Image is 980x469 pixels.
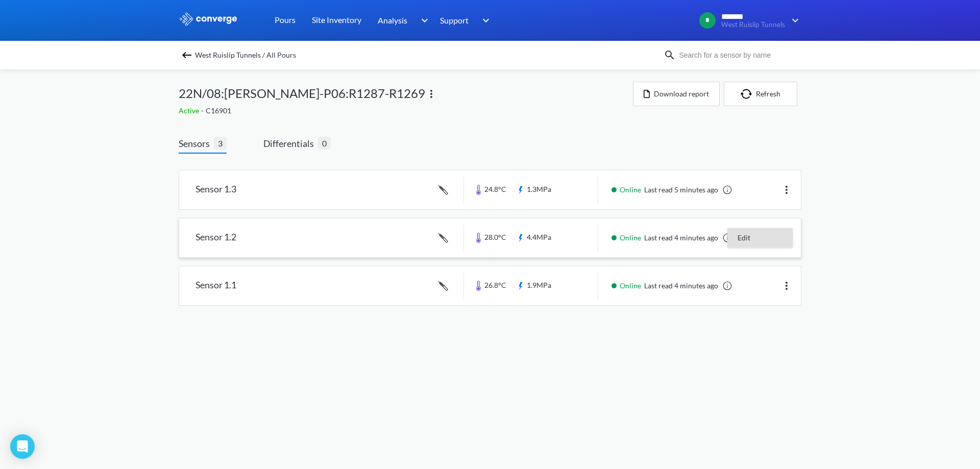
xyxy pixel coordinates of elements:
[724,82,797,106] button: Refresh
[181,49,193,61] img: backspace.svg
[727,228,793,248] div: Edit
[263,136,318,151] span: Differentials
[179,12,238,26] img: logo_ewhite.svg
[195,48,296,62] span: West Ruislip Tunnels / All Pours
[179,105,633,116] div: C16901
[785,14,801,27] img: downArrow.svg
[476,14,492,27] img: downArrow.svg
[664,49,676,61] img: icon-search.svg
[214,137,227,150] span: 3
[179,106,201,115] span: Active
[179,136,214,151] span: Sensors
[378,14,407,27] span: Analysis
[780,280,793,292] img: more.svg
[780,184,793,196] img: more.svg
[425,88,437,100] img: more.svg
[721,21,785,29] span: West Ruislip Tunnels
[676,50,799,61] input: Search for a sensor by name
[179,84,425,103] span: 22N/08:[PERSON_NAME]-P06:R1287-R1269
[10,434,35,459] div: Open Intercom Messenger
[318,137,331,150] span: 0
[440,14,469,27] span: Support
[633,82,720,106] button: Download report
[414,14,431,27] img: downArrow.svg
[201,106,206,115] span: -
[644,90,650,98] img: icon-file.svg
[741,89,756,99] img: icon-refresh.svg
